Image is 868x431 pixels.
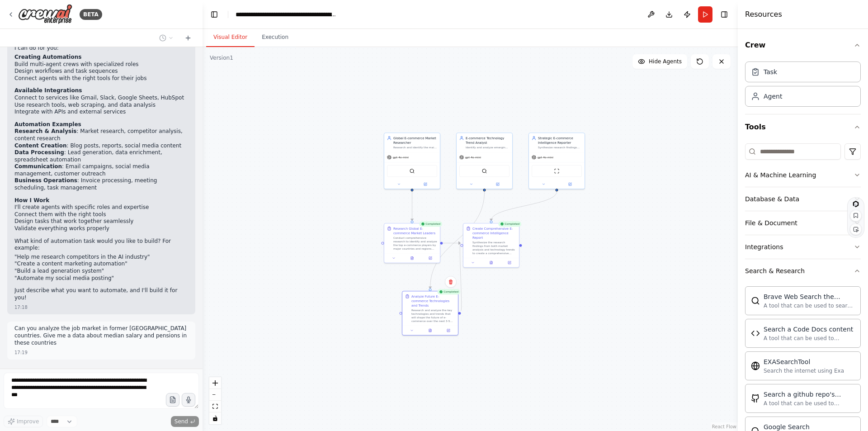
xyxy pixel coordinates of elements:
div: CompletedCreate Comprehensive E-commerce Intelligence ReportSynthesize the research findings from... [463,223,519,268]
div: Search a Code Docs content [764,325,855,334]
button: Hide left sidebar [208,8,221,21]
span: Improve [17,418,39,425]
div: BETA [80,9,102,20]
div: Integrations [745,242,783,251]
button: Open in side panel [441,328,456,333]
g: Edge from ce4dc5ad-8223-47cc-958b-9e9a56c5f950 to 80215f53-066c-4f57-94e3-106c03d61771 [428,191,487,289]
li: "Build a lead generation system" [14,268,188,275]
button: Hide Agents [632,54,687,69]
div: Strategic E-commerce Intelligence ReporterSynthesize research findings from market analysis and t... [528,133,585,189]
li: Use research tools, web scraping, and data analysis [14,102,188,109]
button: Hide right sidebar [718,8,731,21]
li: Integrate with APIs and external services [14,109,188,116]
div: CompletedAnalyze Future E-commerce Technologies and TrendsResearch and analyze the key technologi... [402,291,458,336]
div: 17:18 [14,304,28,311]
button: File & Document [745,211,861,235]
h4: Resources [745,9,782,20]
button: Visual Editor [206,28,255,47]
li: Design workflows and task sequences [14,68,188,75]
strong: Automation Examples [14,121,81,128]
g: Edge from 22252644-7785-4cd4-a9b0-0fce61bfc050 to c5855a2a-1774-4ca9-8b42-9b5c202ede1b [489,191,559,221]
div: AI & Machine Learning [745,171,816,180]
strong: Creating Automations [14,54,81,60]
li: : Lead generation, data enrichment, spreadsheet automation [14,149,188,163]
div: Completed [419,221,442,227]
li: Connect agents with the right tools for their jobs [14,75,188,82]
button: View output [420,328,439,333]
div: Brave Web Search the internet [764,292,855,301]
img: EXASearchTool [751,361,760,370]
a: React Flow attribution [712,424,736,429]
button: Open in side panel [502,260,517,265]
li: Validate everything works properly [14,225,188,232]
p: What kind of automation task would you like to build? For example: [14,238,188,252]
div: E-commerce Technology Trend Analyst [466,136,509,145]
div: Synthesize the research findings from both market analysis and technology trends to create a comp... [472,241,516,255]
button: Send [171,416,199,427]
li: : Blog posts, reports, social media content [14,142,188,150]
div: A tool that can be used to semantic search a query from a Code Docs content. [764,335,855,342]
button: Start a new chat [181,33,195,43]
button: Open in side panel [413,181,439,187]
li: "Create a content marketing automation" [14,260,188,268]
button: toggle interactivity [209,412,221,424]
div: EXASearchTool [764,357,844,366]
button: Click to speak your automation idea [182,393,195,407]
li: : Market research, competitor analysis, content research [14,128,188,142]
button: Upload files [166,393,179,407]
div: Research and identify the main e-commerce players by country, analyzing their market share, busin... [393,146,437,149]
strong: Communication [14,163,62,170]
img: SerperDevTool [482,168,487,174]
div: Task [764,67,777,76]
div: 17:19 [14,349,28,356]
div: Research and analyze the key technologies and trends that will shape the future of e-commerce ove... [411,308,455,323]
div: CompletedResearch Global E-commerce Market LeadersConduct comprehensive research to identify and ... [384,223,440,263]
g: Edge from 4bada493-c2be-488b-936b-da34e68a8385 to 6b99e05f-538c-4f3d-b4aa-7887ebba3cd1 [410,191,415,221]
div: Agent [764,92,782,101]
div: Analyze Future E-commerce Technologies and Trends [411,294,455,308]
li: "Help me research competitors in the AI industry" [14,254,188,261]
div: A tool that can be used to search the internet with a search_query. [764,302,855,309]
strong: Available Integrations [14,87,82,94]
button: Crew [745,33,861,58]
li: I'll create agents with specific roles and expertise [14,204,188,211]
button: Execution [255,28,296,47]
div: Completed [498,221,521,227]
div: Synthesize research findings from market analysis and technology trends to create comprehensive s... [538,146,582,149]
div: Research Global E-commerce Market Leaders [393,226,437,235]
li: : Invoice processing, meeting scheduling, task management [14,177,188,191]
button: View output [402,256,421,261]
button: Delete node [445,276,457,288]
div: Create Comprehensive E-commerce Intelligence Report [472,226,516,240]
button: Improve [4,416,43,427]
span: Hide Agents [649,58,682,65]
button: Open in side panel [557,181,583,187]
div: Version 1 [210,54,233,62]
strong: Data Processing [14,149,64,156]
div: Completed [437,289,460,294]
strong: Content Creation [14,142,67,149]
span: gpt-4o-mini [393,156,409,159]
img: CodeDocsSearchTool [751,329,760,338]
button: Switch to previous chat [156,33,177,43]
button: Open in side panel [485,181,511,187]
nav: breadcrumb [236,10,337,19]
button: fit view [209,401,221,412]
li: "Automate my social media posting" [14,275,188,282]
li: Design tasks that work together seamlessly [14,218,188,225]
button: zoom out [209,389,221,401]
span: Send [175,418,188,425]
button: Open in side panel [423,256,438,261]
img: ScrapeWebsiteTool [554,168,560,174]
div: E-commerce Technology Trend AnalystIdentify and analyze emerging technologies and future trends t... [456,133,513,189]
li: Connect them with the right tools [14,211,188,218]
strong: How I Work [14,197,49,204]
button: View output [481,260,500,265]
li: Build multi-agent crews with specialized roles [14,61,188,68]
li: : Email campaigns, social media management, customer outreach [14,163,188,177]
div: React Flow controls [209,377,221,424]
img: SerperDevTool [410,168,415,174]
button: Integrations [745,235,861,259]
button: Search & Research [745,259,861,283]
p: Just describe what you want to automate, and I'll build it for you! [14,287,188,301]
